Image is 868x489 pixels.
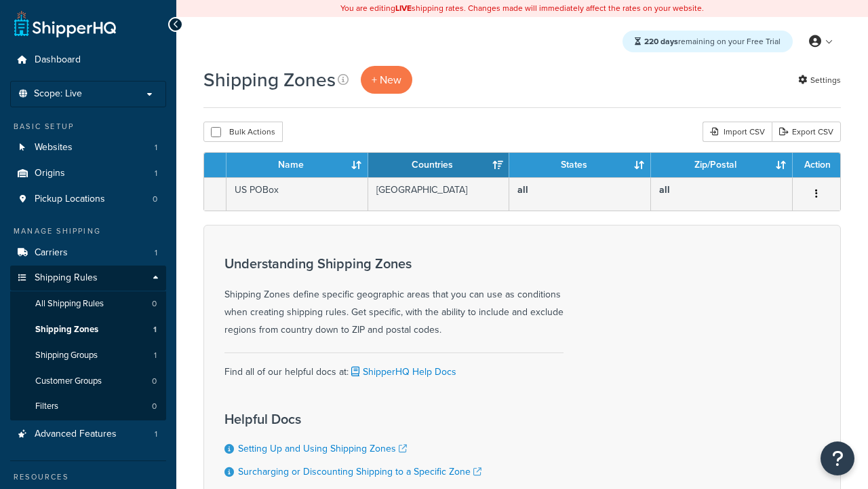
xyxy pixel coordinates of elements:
[35,298,104,310] span: All Shipping Rules
[35,54,81,66] span: Dashboard
[35,324,98,336] span: Shipping Zones
[238,441,407,456] a: Setting Up and Using Shipping Zones
[10,343,166,368] li: Shipping Groups
[153,194,157,205] span: 0
[10,343,166,368] a: Shipping Groups 1
[651,153,793,177] th: Zip/Postal: activate to sort column ascending
[35,168,65,179] span: Origins
[35,247,68,259] span: Carriers
[10,394,166,419] li: Filters
[35,376,102,387] span: Customer Groups
[10,471,166,483] div: Resources
[152,401,157,412] span: 0
[203,67,336,93] h1: Shipping Zones
[10,291,166,316] a: All Shipping Rules 0
[10,369,166,394] li: Customer Groups
[372,72,401,88] span: + New
[35,350,98,361] span: Shipping Groups
[35,142,73,153] span: Websites
[798,71,841,90] a: Settings
[155,168,157,179] span: 1
[368,153,510,177] th: Countries: activate to sort column ascending
[703,122,772,142] div: Import CSV
[10,291,166,316] li: All Shipping Rules
[35,401,58,412] span: Filters
[10,225,166,237] div: Manage Shipping
[10,240,166,266] a: Carriers 1
[35,194,105,205] span: Pickup Locations
[10,422,166,447] li: Advanced Features
[10,266,166,291] a: Shipping Rules
[155,429,157,440] span: 1
[368,177,510,211] td: [GEOGRAPHIC_DATA]
[226,177,368,211] td: US POBox
[10,135,166,160] li: Websites
[623,31,793,52] div: remaining on your Free Trial
[10,266,166,420] li: Shipping Rules
[517,183,528,197] b: all
[152,376,157,387] span: 0
[644,35,678,48] strong: 220 days
[35,272,98,284] span: Shipping Rules
[10,422,166,447] a: Advanced Features 1
[793,153,840,177] th: Action
[10,161,166,186] li: Origins
[10,187,166,212] a: Pickup Locations 0
[224,256,564,271] h3: Understanding Shipping Zones
[772,122,841,142] a: Export CSV
[34,88,82,100] span: Scope: Live
[224,412,481,427] h3: Helpful Docs
[349,365,456,379] a: ShipperHQ Help Docs
[226,153,368,177] th: Name: activate to sort column ascending
[155,247,157,259] span: 1
[203,122,283,142] button: Bulk Actions
[224,352,564,381] div: Find all of our helpful docs at:
[821,441,854,475] button: Open Resource Center
[224,256,564,339] div: Shipping Zones define specific geographic areas that you can use as conditions when creating ship...
[10,394,166,419] a: Filters 0
[14,10,116,37] a: ShipperHQ Home
[10,317,166,342] a: Shipping Zones 1
[10,135,166,160] a: Websites 1
[10,317,166,342] li: Shipping Zones
[152,298,157,310] span: 0
[10,121,166,132] div: Basic Setup
[10,161,166,186] a: Origins 1
[10,369,166,394] a: Customer Groups 0
[361,66,412,94] a: + New
[395,2,412,14] b: LIVE
[35,429,117,440] span: Advanced Features
[155,142,157,153] span: 1
[10,240,166,266] li: Carriers
[659,183,670,197] b: all
[154,350,157,361] span: 1
[153,324,157,336] span: 1
[10,187,166,212] li: Pickup Locations
[10,48,166,73] a: Dashboard
[238,465,481,479] a: Surcharging or Discounting Shipping to a Specific Zone
[509,153,651,177] th: States: activate to sort column ascending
